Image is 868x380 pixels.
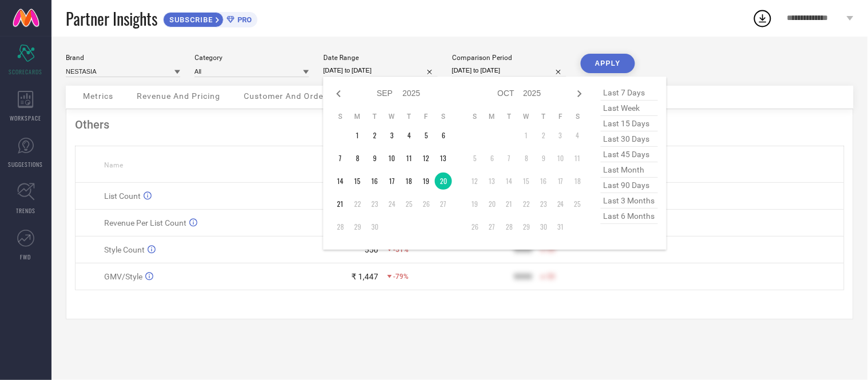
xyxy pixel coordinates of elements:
div: Brand [66,54,180,62]
span: -51% [394,246,409,254]
td: Wed Sep 10 2025 [383,150,401,167]
th: Sunday [466,112,483,121]
td: Mon Sep 29 2025 [349,218,366,235]
td: Thu Sep 18 2025 [401,173,418,190]
td: Thu Oct 09 2025 [535,150,552,167]
th: Thursday [535,112,552,121]
div: Date Range [323,54,438,62]
td: Sat Sep 20 2025 [435,173,452,190]
span: 50 [547,246,555,254]
span: List Count [104,191,141,201]
td: Sun Oct 26 2025 [466,218,483,235]
td: Mon Oct 13 2025 [483,173,501,190]
td: Tue Sep 09 2025 [366,150,383,167]
td: Thu Sep 25 2025 [401,195,418,213]
td: Sun Sep 14 2025 [332,173,349,190]
th: Friday [552,112,569,121]
td: Tue Oct 14 2025 [501,173,518,190]
span: SCORECARDS [9,67,43,76]
th: Tuesday [366,112,383,121]
div: Category [195,54,309,62]
td: Mon Oct 27 2025 [483,218,501,235]
td: Sun Oct 12 2025 [466,173,483,190]
th: Saturday [569,112,586,121]
div: Next month [573,87,586,101]
td: Tue Oct 28 2025 [501,218,518,235]
span: WORKSPACE [10,114,42,122]
td: Sat Sep 27 2025 [435,195,452,213]
td: Mon Sep 15 2025 [349,173,366,190]
input: Select comparison period [452,65,566,77]
button: APPLY [581,54,635,73]
span: last 30 days [601,131,658,147]
td: Tue Sep 23 2025 [366,195,383,213]
td: Fri Oct 03 2025 [552,127,569,144]
span: FWD [21,253,31,261]
th: Monday [483,112,501,121]
td: Tue Oct 07 2025 [501,150,518,167]
span: SUBSCRIBE [164,15,216,24]
td: Thu Sep 04 2025 [401,127,418,144]
th: Friday [418,112,435,121]
td: Fri Oct 31 2025 [552,218,569,235]
td: Wed Sep 03 2025 [383,127,401,144]
td: Fri Sep 05 2025 [418,127,435,144]
td: Sat Sep 13 2025 [435,150,452,167]
span: Revenue Per List Count [104,218,187,227]
span: Partner Insights [66,7,157,30]
td: Sat Oct 04 2025 [569,127,586,144]
div: Others [75,118,845,131]
td: Fri Sep 19 2025 [418,173,435,190]
td: Wed Oct 01 2025 [518,127,535,144]
span: GMV/Style [104,272,142,281]
td: Thu Oct 23 2025 [535,195,552,213]
td: Fri Sep 26 2025 [418,195,435,213]
input: Select date range [323,65,438,77]
div: 550 [365,245,379,254]
td: Fri Oct 10 2025 [552,150,569,167]
span: last 7 days [601,85,658,101]
span: last 90 days [601,178,658,193]
td: Wed Oct 29 2025 [518,218,535,235]
span: Metrics [83,91,113,101]
span: last month [601,162,658,178]
span: Revenue And Pricing [137,91,220,101]
div: ₹ 1,447 [352,272,379,281]
td: Fri Oct 17 2025 [552,173,569,190]
span: last 6 months [601,209,658,224]
div: Open download list [752,8,773,29]
span: last week [601,101,658,116]
td: Sat Oct 11 2025 [569,150,586,167]
div: Comparison Period [452,54,566,62]
td: Fri Sep 12 2025 [418,150,435,167]
td: Sat Sep 06 2025 [435,127,452,144]
td: Thu Oct 16 2025 [535,173,552,190]
td: Wed Oct 15 2025 [518,173,535,190]
td: Tue Sep 02 2025 [366,127,383,144]
td: Sat Oct 18 2025 [569,173,586,190]
td: Tue Sep 16 2025 [366,173,383,190]
td: Tue Oct 21 2025 [501,195,518,213]
td: Sat Oct 25 2025 [569,195,586,213]
span: last 3 months [601,193,658,209]
td: Wed Sep 24 2025 [383,195,401,213]
th: Monday [349,112,366,121]
td: Thu Oct 02 2025 [535,127,552,144]
span: Customer And Orders [244,91,331,101]
span: SUGGESTIONS [9,160,43,169]
span: last 15 days [601,116,658,131]
td: Mon Sep 01 2025 [349,127,366,144]
span: 50 [547,273,555,281]
td: Mon Oct 06 2025 [483,150,501,167]
div: Previous month [332,87,346,101]
th: Thursday [401,112,418,121]
td: Fri Oct 24 2025 [552,195,569,213]
th: Wednesday [383,112,401,121]
th: Saturday [435,112,452,121]
td: Mon Sep 08 2025 [349,150,366,167]
th: Sunday [332,112,349,121]
td: Mon Sep 22 2025 [349,195,366,213]
td: Wed Oct 22 2025 [518,195,535,213]
span: Name [104,161,123,169]
td: Thu Sep 11 2025 [401,150,418,167]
